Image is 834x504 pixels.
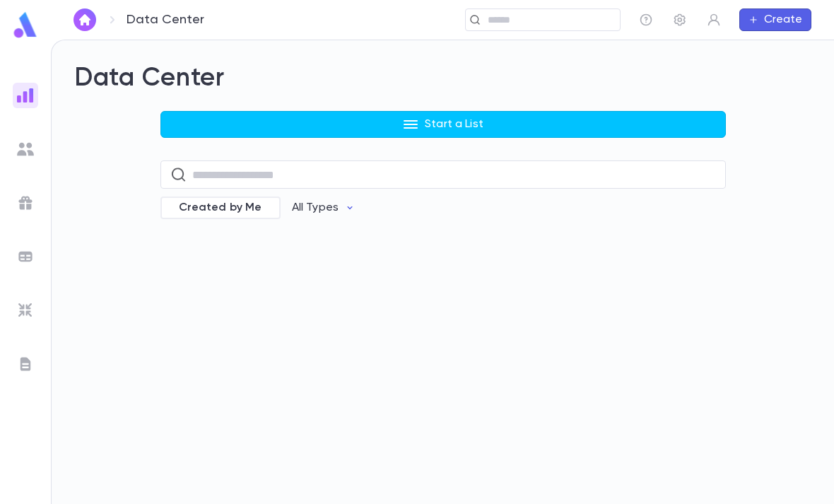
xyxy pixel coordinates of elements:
img: home_white.a664292cf8c1dea59945f0da9f25487c.svg [76,14,93,25]
button: Create [739,8,811,31]
img: letters_grey.7941b92b52307dd3b8a917253454ce1c.svg [17,356,34,373]
img: imports_grey.530a8a0e642e233f2baf0ef88e8c9fcb.svg [17,302,34,319]
p: All Types [292,201,339,215]
img: students_grey.60c7aba0da46da39d6d829b817ac14fc.svg [17,141,34,158]
p: Start a List [425,117,483,131]
div: Created by Me [160,197,281,219]
p: Data Center [127,12,204,28]
h2: Data Center [74,63,811,94]
img: logo [11,11,40,39]
button: Start a List [160,111,726,138]
button: All Types [281,194,367,221]
img: campaigns_grey.99e729a5f7ee94e3726e6486bddda8f1.svg [17,194,34,211]
img: reports_gradient.dbe2566a39951672bc459a78b45e2f92.svg [17,87,34,104]
span: Created by Me [170,201,271,215]
img: batches_grey.339ca447c9d9533ef1741baa751efc33.svg [17,248,34,265]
